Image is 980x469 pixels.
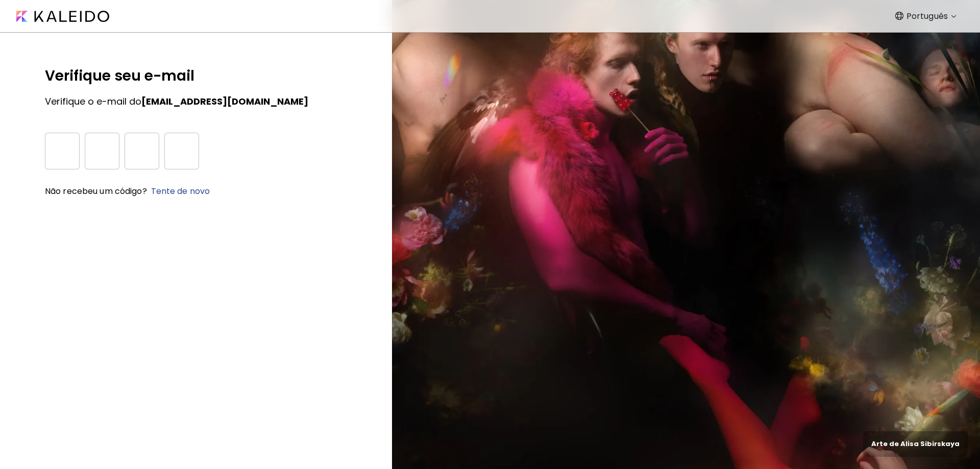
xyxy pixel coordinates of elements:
a: Tente de novo [151,186,210,197]
strong: [EMAIL_ADDRESS][DOMAIN_NAME] [141,95,308,108]
h5: Verifique o e-mail do [45,95,347,108]
img: Kaleido [16,11,109,22]
h5: Verifique seu e-mail [45,65,347,87]
h6: Não recebeu um código? [45,186,347,197]
img: Language [895,12,903,20]
div: Português [898,8,960,24]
